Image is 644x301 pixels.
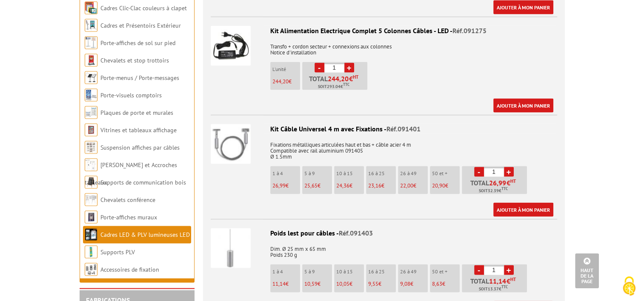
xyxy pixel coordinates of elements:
[432,170,460,176] p: 50 et +
[272,170,300,176] p: 1 à 4
[464,179,527,194] p: Total
[400,183,428,189] p: €
[327,83,341,90] span: 293.04
[474,265,484,275] a: -
[272,66,300,72] p: L'unité
[85,193,97,206] img: Chevalets conférence
[85,161,177,186] a: [PERSON_NAME] et Accroches tableaux
[432,269,460,275] p: 50 et +
[211,228,251,268] img: Poids lest pour câbles
[100,266,159,273] a: Accessoires de fixation
[100,91,162,99] a: Porte-visuels comptoirs
[400,170,428,176] p: 26 à 49
[85,246,97,258] img: Supports PLV
[336,182,349,189] span: 24,36
[211,124,251,164] img: Kit Câble Universel 4 m avec Fixations
[328,75,349,82] span: 244,20
[85,263,97,276] img: Accessoires de fixation
[464,278,527,292] p: Total
[100,39,175,47] a: Porte-affiches de sol sur pied
[344,63,354,73] a: +
[368,280,378,287] span: 9,55
[304,183,332,189] p: €
[85,211,97,224] img: Porte-affiches muraux
[510,276,516,282] sup: HT
[452,26,487,35] span: Réf.091275
[400,182,413,189] span: 22,00
[304,182,318,189] span: 25,65
[479,286,508,292] span: Soit €
[400,269,428,275] p: 26 à 49
[489,179,516,186] span: €
[272,182,286,189] span: 26,99
[474,167,484,177] a: -
[304,170,332,176] p: 5 à 9
[304,281,332,287] p: €
[493,0,553,14] a: Ajouter à mon panier
[488,187,499,194] span: 32.39
[85,19,97,32] img: Cadres et Présentoirs Extérieur
[368,182,381,189] span: 23,16
[100,179,186,186] a: Supports de communication bois
[272,280,286,287] span: 11,14
[343,82,349,87] sup: TTC
[618,275,640,297] img: Cookies (fenêtre modale)
[211,136,557,160] p: Fixations métalliques articulées haut et bas + câble acier 4 m Compatible avec rail aluminium 091...
[368,170,396,176] p: 16 à 25
[489,179,507,186] span: 26,99
[432,183,460,189] p: €
[488,286,499,292] span: 13.37
[100,57,169,64] a: Chevalets et stop trottoirs
[336,170,364,176] p: 10 à 15
[489,278,507,284] span: 11,14
[272,79,300,85] p: €
[85,159,97,171] img: Cimaises et Accroches tableaux
[614,272,644,301] button: Cookies (fenêtre modale)
[336,281,364,287] p: €
[211,124,557,134] div: Kit Câble Universel 4 m avec Fixations -
[400,280,410,287] span: 9,08
[85,124,97,136] img: Vitrines et tableaux affichage
[272,269,300,275] p: 1 à 4
[85,228,97,241] img: Cadres LED & PLV lumineuses LED
[304,75,367,90] p: Total
[85,71,97,84] img: Porte-menus / Porte-messages
[336,269,364,275] p: 10 à 15
[489,278,516,284] span: €
[211,26,557,36] div: Kit Alimentation Electrique Complet 5 Colonnes Câbles - LED -
[100,22,181,29] a: Cadres et Présentoirs Extérieur
[100,74,179,82] a: Porte-menus / Porte-messages
[318,83,349,90] span: Soit €
[211,26,251,66] img: Kit Alimentation Electrique Complet 5 Colonnes Câbles - LED
[432,280,442,287] span: 8,63
[504,265,514,275] a: +
[272,183,300,189] p: €
[100,109,173,116] a: Plaques de porte et murales
[100,231,190,239] a: Cadres LED & PLV lumineuses LED
[211,38,557,56] p: Transfo + cordon secteur + connexions aux colonnes Notice d'installation
[479,187,508,194] span: Soit €
[432,182,445,189] span: 20,90
[100,213,157,221] a: Porte-affiches muraux
[315,63,324,73] a: -
[328,75,358,82] span: €
[432,281,460,287] p: €
[339,229,373,237] span: Réf.091403
[368,183,396,189] p: €
[85,54,97,67] img: Chevalets et stop trottoirs
[504,167,514,177] a: +
[272,78,289,85] span: 244,20
[501,186,508,191] sup: TTC
[575,253,599,288] a: Haut de la page
[100,248,135,256] a: Supports PLV
[85,141,97,154] img: Suspension affiches par câbles
[510,178,516,184] sup: HT
[85,106,97,119] img: Plaques de porte et murales
[85,37,97,49] img: Porte-affiches de sol sur pied
[493,203,553,217] a: Ajouter à mon panier
[353,74,358,80] sup: HT
[100,4,187,12] a: Cadres Clic-Clac couleurs à clapet
[272,281,300,287] p: €
[85,2,97,14] img: Cadres Clic-Clac couleurs à clapet
[400,281,428,287] p: €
